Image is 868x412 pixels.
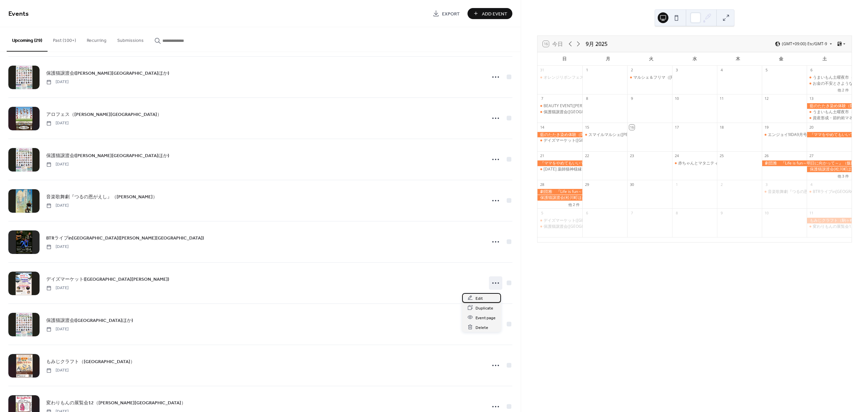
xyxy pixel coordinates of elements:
[809,210,814,215] div: 11
[428,8,465,19] a: Export
[539,68,545,73] div: 31
[46,400,186,407] span: 変わりもんの展覧会12（[PERSON_NAME][GEOGRAPHIC_DATA]）
[719,125,724,130] div: 18
[762,160,852,166] div: 劇団雅 『Life is fun～明日に向かって～』（飯田市）
[537,160,582,166] div: 『ママをやめてもいいですか！？』映画上映会(高森町・中川村)
[544,75,664,80] div: オレンジリボンフェス（[PERSON_NAME][GEOGRAPHIC_DATA]）
[719,182,724,187] div: 2
[719,96,724,101] div: 11
[537,103,582,109] div: BEAUTY EVENT(飯田市)
[807,189,852,195] div: BTRライブinSpaceTama(飯田市)
[46,317,133,324] span: 保護猫譲渡会([GEOGRAPHIC_DATA]ほか)
[537,195,582,201] div: 保護猫譲渡会(松川町ほか)
[46,69,169,77] a: 保護猫譲渡会([PERSON_NAME][GEOGRAPHIC_DATA]ほか)
[629,182,634,187] div: 30
[627,75,672,80] div: マルシェ＆フリマ（飯田市）
[807,218,852,223] div: もみじクラフト（駒ヶ根市）
[719,68,724,73] div: 4
[539,210,545,215] div: 5
[809,125,814,130] div: 20
[46,70,169,77] span: 保護猫譲渡会([PERSON_NAME][GEOGRAPHIC_DATA]ほか)
[629,96,634,101] div: 9
[764,68,769,73] div: 5
[544,103,647,109] div: BEAUTY EVENT([PERSON_NAME][GEOGRAPHIC_DATA])
[537,138,582,143] div: デイズマーケット(中川村)
[674,68,679,73] div: 3
[630,52,673,66] div: 火
[584,125,589,130] div: 15
[584,68,589,73] div: 1
[46,111,162,118] span: アロフェス（[PERSON_NAME][GEOGRAPHIC_DATA]）
[807,115,852,121] div: 資産形成・節約術マネーセミナー（飯田市）
[476,324,488,331] span: Delete
[46,276,169,283] span: デイズマーケット([GEOGRAPHIC_DATA][PERSON_NAME])
[544,109,619,115] div: 保護猫譲渡会([GEOGRAPHIC_DATA]ほか)
[482,10,507,17] span: Add Event
[672,160,717,166] div: 赤ちゃんとマタニティさん(飯田市）
[674,153,679,158] div: 24
[537,218,582,223] div: デイズマーケット(中川村)
[46,285,69,291] span: [DATE]
[46,203,69,209] span: [DATE]
[46,161,69,167] span: [DATE]
[46,275,169,283] a: デイズマーケット([GEOGRAPHIC_DATA][PERSON_NAME])
[81,27,112,51] button: Recurring
[582,132,627,138] div: スマイルマルシェ(飯田市)
[678,160,804,166] div: 赤ちゃんとマタニティさん([PERSON_NAME][GEOGRAPHIC_DATA]）
[809,96,814,101] div: 13
[764,125,769,130] div: 19
[476,314,496,321] span: Event page
[764,210,769,215] div: 10
[629,125,634,130] div: 16
[807,224,852,229] div: 変わりもんの展覧会12（松川町）
[762,132,807,138] div: エンジョイ!IIDA9月号発行
[835,86,852,93] button: 他 2 件
[7,27,48,52] button: Upcoming (29)
[673,52,716,66] div: 水
[544,218,650,223] div: デイズマーケット([GEOGRAPHIC_DATA][PERSON_NAME])
[762,189,807,195] div: 音楽歌舞劇『つるの恩がえし』（飯田市）
[539,153,545,158] div: 21
[674,182,679,187] div: 1
[46,193,157,201] a: 音楽歌舞劇『つるの恩がえし』（[PERSON_NAME]）
[537,132,582,138] div: 藍のたたき染め体験（阿智村）
[586,40,607,48] div: 9月 2025
[112,27,149,51] button: Submissions
[629,153,634,158] div: 23
[46,79,69,85] span: [DATE]
[674,96,679,101] div: 10
[46,367,69,373] span: [DATE]
[759,52,803,66] div: 金
[835,173,852,179] button: 他 3 件
[476,304,493,312] span: Duplicate
[46,152,169,159] span: 保護猫譲渡会([PERSON_NAME][GEOGRAPHIC_DATA]ほか)
[566,201,582,208] button: 他 2 件
[584,96,589,101] div: 8
[764,96,769,101] div: 12
[807,166,852,172] div: 保護猫譲渡会(松川町ほか)
[48,27,81,51] button: Past (100+)
[46,120,69,126] span: [DATE]
[476,295,483,302] span: Edit
[809,68,814,73] div: 6
[537,189,582,195] div: 劇団雅 『Life is fun～明日に向かって～』（飯田市）
[584,182,589,187] div: 29
[537,224,582,229] div: 保護猫譲渡会(高森町ほか)
[719,153,724,158] div: 25
[537,75,582,80] div: オレンジリボンフェス（飯田市）
[46,244,69,250] span: [DATE]
[46,317,133,324] a: 保護猫譲渡会([GEOGRAPHIC_DATA]ほか)
[807,75,852,80] div: うまいもん土曜夜市（喬木村）
[539,182,545,187] div: 28
[809,182,814,187] div: 4
[807,132,852,138] div: 『ママをやめてもいいですか！？』映画上映会(高森町・中川村)
[674,125,679,130] div: 17
[544,224,619,229] div: 保護猫譲渡会([GEOGRAPHIC_DATA]ほか)
[8,7,29,20] span: Events
[809,153,814,158] div: 27
[807,81,852,86] div: お金の不安とさようなら（飯田市）
[544,166,629,172] div: [DATE] 薬師猫神様縁日([GEOGRAPHIC_DATA])
[629,210,634,215] div: 7
[768,132,815,138] div: エンジョイ!IIDA9月号発行
[674,210,679,215] div: 8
